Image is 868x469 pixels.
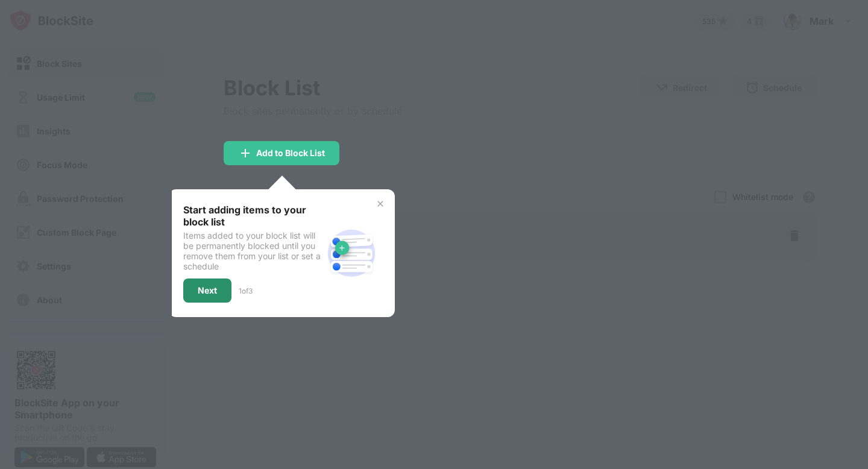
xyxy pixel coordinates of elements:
[239,286,253,295] div: 1 of 3
[198,286,217,295] div: Next
[376,199,385,209] img: x-button.svg
[183,230,322,271] div: Items added to your block list will be permanently blocked until you remove them from your list o...
[322,224,380,282] img: block-site.svg
[256,148,325,158] div: Add to Block List
[183,204,322,228] div: Start adding items to your block list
